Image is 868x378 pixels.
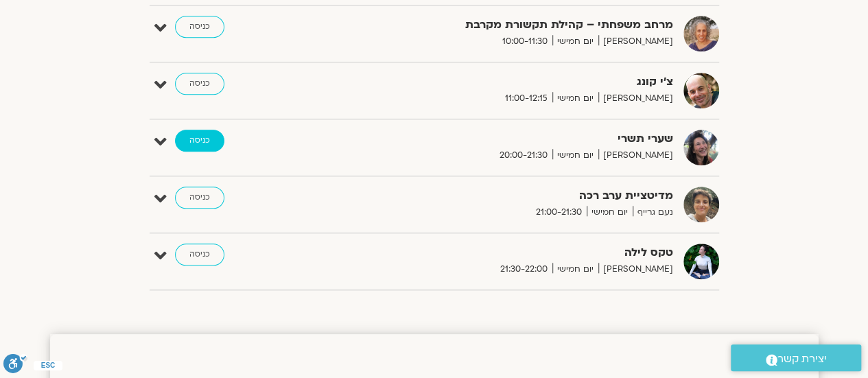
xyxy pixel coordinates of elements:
span: [PERSON_NAME] [598,91,673,106]
span: יום חמישי [552,91,598,106]
span: 21:30-22:00 [495,262,552,276]
span: יום חמישי [552,34,598,49]
span: 10:00-11:30 [497,34,552,49]
a: כניסה [175,16,224,38]
span: 11:00-12:15 [500,91,552,106]
a: כניסה [175,187,224,209]
strong: שערי תשרי [337,130,673,148]
span: [PERSON_NAME] [598,148,673,163]
a: כניסה [175,244,224,265]
a: כניסה [175,130,224,152]
a: כניסה [175,73,224,95]
span: יצירת קשר [777,350,827,368]
strong: טקס לילה [337,244,673,262]
span: 20:00-21:30 [495,148,552,163]
a: יצירת קשר [731,344,861,371]
strong: מדיטציית ערב רכה [337,187,673,205]
span: יום חמישי [552,262,598,276]
strong: צ'י קונג [337,73,673,91]
span: [PERSON_NAME] [598,262,673,276]
strong: מרחב משפחתי – קהילת תקשורת מקרבת [337,16,673,34]
span: יום חמישי [552,148,598,163]
span: 21:00-21:30 [531,205,587,220]
span: נעם גרייף [633,205,673,220]
span: [PERSON_NAME] [598,34,673,49]
span: יום חמישי [587,205,633,220]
